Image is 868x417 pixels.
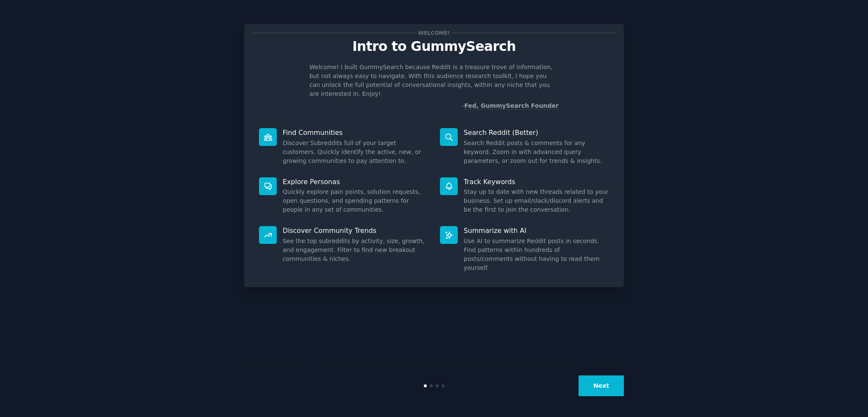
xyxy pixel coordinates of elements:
p: Welcome! I built GummySearch because Reddit is a treasure trove of information, but not always ea... [309,63,559,98]
div: - [462,101,559,110]
p: Find Communities [283,128,428,137]
p: Discover Community Trends [283,226,428,235]
p: Explore Personas [283,177,428,186]
p: Intro to GummySearch [253,39,615,54]
dd: Quickly explore pain points, solution requests, open questions, and spending patterns for people ... [283,188,428,214]
p: Search Reddit (Better) [464,128,609,137]
dd: See the top subreddits by activity, size, growth, and engagement. Filter to find new breakout com... [283,237,428,263]
a: Fed, GummySearch Founder [464,102,559,109]
button: Next [579,375,624,396]
dd: Use AI to summarize Reddit posts in seconds. Find patterns within hundreds of posts/comments with... [464,237,609,272]
dd: Stay up to date with new threads related to your business. Set up email/slack/discord alerts and ... [464,188,609,214]
dd: Discover Subreddits full of your target customers. Quickly identify the active, new, or growing c... [283,139,428,165]
span: Welcome! [417,28,451,37]
p: Track Keywords [464,177,609,186]
dd: Search Reddit posts & comments for any keyword. Zoom in with advanced query parameters, or zoom o... [464,139,609,165]
p: Summarize with AI [464,226,609,235]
